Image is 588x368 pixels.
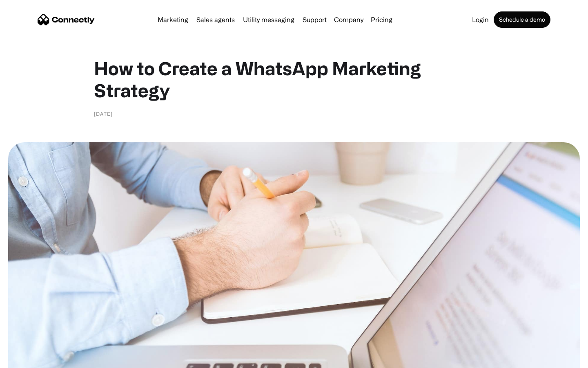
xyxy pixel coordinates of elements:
a: Utility messaging [240,16,298,23]
a: Pricing [367,16,396,23]
div: Company [334,14,363,25]
a: Login [469,16,492,23]
a: Sales agents [193,16,238,23]
a: Support [299,16,330,23]
ul: Language list [16,354,49,365]
h1: How to Create a WhatsApp Marketing Strategy [94,57,494,101]
div: [DATE] [94,110,113,118]
a: Schedule a demo [494,11,550,28]
a: Marketing [154,16,192,23]
aside: Language selected: English [8,354,49,365]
